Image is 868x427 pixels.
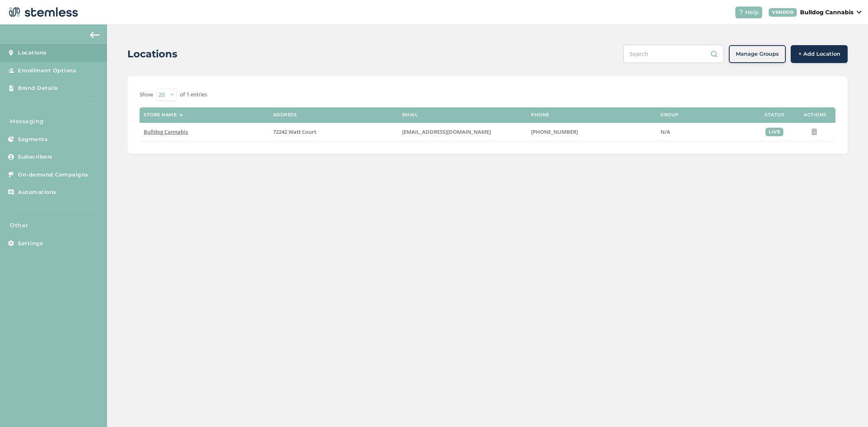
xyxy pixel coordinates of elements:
[531,112,549,118] label: Phone
[623,45,724,63] input: Search
[765,112,784,118] label: Status
[18,84,58,92] span: Brand Details
[795,107,835,123] th: Actions
[660,112,679,118] label: Group
[18,240,43,248] span: Settings
[273,129,394,135] label: 72242 Watt Court
[273,128,316,135] span: 72242 Watt Court
[179,114,183,116] img: icon-sort-1e1d7615.svg
[531,129,652,135] label: (760) 481-3236
[144,129,265,135] label: Bulldog Cannabis
[140,91,153,99] label: Show
[745,8,759,17] span: Help
[800,8,853,17] p: Bulldog Cannabis
[798,50,840,58] span: + Add Location
[127,47,177,61] h2: Locations
[531,128,578,135] span: [PHONE_NUMBER]
[7,4,78,20] img: logo-dark-0685b13c.svg
[765,128,783,136] div: live
[729,45,786,63] button: Manage Groups
[144,112,177,118] label: Store name
[144,128,188,135] span: Bulldog Cannabis
[402,128,491,135] span: [EMAIL_ADDRESS][DOMAIN_NAME]
[90,32,100,38] img: icon-arrow-back-accent-c549486e.svg
[660,129,750,135] label: N/A
[402,129,523,135] label: declan@bulldogcannabis.com
[769,8,797,17] div: VENDOR
[18,171,88,179] span: On-demand Campaigns
[180,91,207,99] label: of 1 entries
[18,49,47,57] span: Locations
[18,67,76,75] span: Enrollment Options
[402,112,418,118] label: Email
[18,135,48,144] span: Segments
[18,188,57,196] span: Automations
[739,10,743,15] img: icon-help-white-03924b79.svg
[18,153,52,161] span: Subscribers
[791,45,848,63] button: + Add Location
[827,388,868,427] iframe: Chat Widget
[736,50,779,58] span: Manage Groups
[273,112,297,118] label: Address
[857,11,861,14] img: icon_down-arrow-small-66adaf34.svg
